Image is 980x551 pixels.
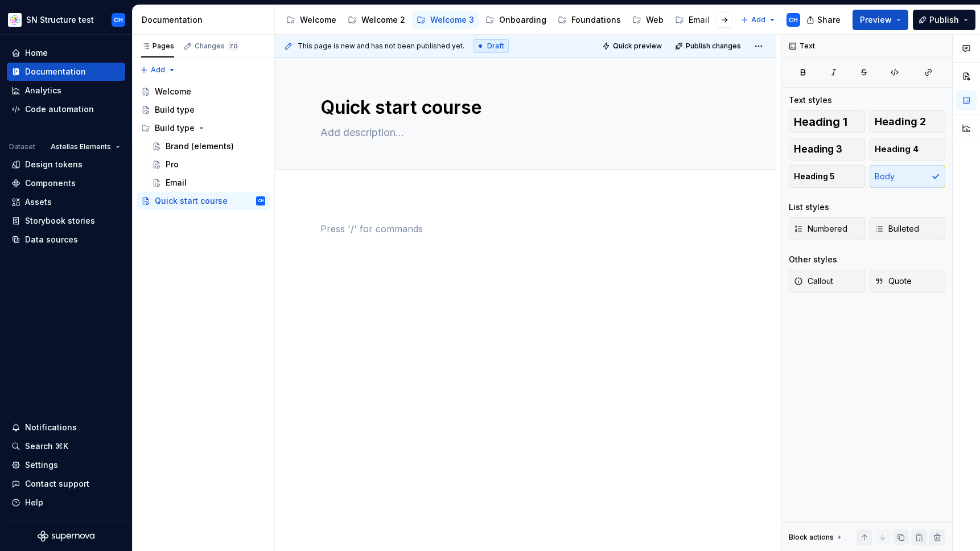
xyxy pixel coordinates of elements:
span: Callout [794,275,833,287]
span: Publish [929,14,959,26]
svg: Supernova Logo [38,531,94,542]
button: Heading 3 [789,138,865,161]
button: Notifications [7,418,125,437]
span: Quick preview [613,42,662,51]
span: Publish changes [686,42,741,51]
a: Components [7,174,125,192]
button: Callout [789,270,865,293]
div: SN Structure test [26,14,94,26]
textarea: Quick start course [318,94,728,121]
div: Web [646,14,664,26]
a: Pro [147,155,270,174]
div: Settings [25,459,58,471]
a: Data sources [7,231,125,249]
span: Bulleted [875,223,919,235]
span: Heading 4 [875,143,919,155]
button: Search ⌘K [7,437,125,455]
button: Heading 1 [789,110,865,133]
span: This page is new and has not been published yet. [298,42,464,51]
span: Quote [875,275,912,287]
a: Settings [7,456,125,474]
button: Astellas Elements [46,139,125,155]
div: Pro [166,159,179,170]
div: Home [25,47,48,59]
span: Preview [860,14,892,26]
div: Components [25,178,76,189]
span: 70 [227,42,240,51]
a: Email [147,174,270,192]
a: Email [670,11,714,29]
div: Pages [141,42,174,51]
div: Welcome [300,14,336,26]
div: Onboarding [499,14,546,26]
div: Documentation [25,66,86,77]
div: Other styles [789,254,837,265]
button: Quote [870,270,946,293]
div: Build type [137,119,270,137]
div: Welcome 3 [430,14,474,26]
div: Help [25,497,43,508]
button: Help [7,494,125,512]
div: Search ⌘K [25,441,68,452]
button: Heading 5 [789,165,865,188]
div: Foundations [571,14,621,26]
a: Quick start courseCH [137,192,270,210]
div: Analytics [25,85,61,96]
a: Foundations [553,11,625,29]
span: Add [151,65,165,75]
div: Welcome 2 [361,14,405,26]
button: Publish changes [672,38,746,54]
button: Add [737,12,780,28]
div: List styles [789,202,829,213]
div: Block actions [789,529,844,545]
a: Welcome 3 [412,11,479,29]
span: Heading 1 [794,116,847,128]
div: Welcome [155,86,191,97]
a: Design tokens [7,155,125,174]
button: Quick preview [599,38,667,54]
div: Dataset [9,142,35,151]
img: b2369ad3-f38c-46c1-b2a2-f2452fdbdcd2.png [8,13,22,27]
div: Changes [195,42,240,51]
div: Storybook stories [25,215,95,227]
a: Onboarding [481,11,551,29]
button: Numbered [789,217,865,240]
div: CH [258,195,263,207]
a: Code automation [7,100,125,118]
button: SN Structure testCH [2,7,130,32]
span: Heading 5 [794,171,835,182]
div: Assets [25,196,52,208]
div: Page tree [137,83,270,210]
button: Preview [853,10,908,30]
a: Brand (elements) [147,137,270,155]
div: Brand (elements) [166,141,234,152]
div: Block actions [789,533,834,542]
a: Analytics [7,81,125,100]
div: Notifications [25,422,77,433]
a: Welcome 2 [343,11,410,29]
div: Email [166,177,187,188]
span: Heading 2 [875,116,926,128]
div: Build type [155,104,195,116]
a: Storybook stories [7,212,125,230]
span: Add [751,15,765,24]
button: Heading 2 [870,110,946,133]
div: Contact support [25,478,89,490]
span: Draft [487,42,504,51]
span: Share [817,14,841,26]
div: CH [789,15,798,24]
a: Assets [7,193,125,211]
div: Documentation [142,14,270,26]
div: CH [114,15,123,24]
a: Build type [137,101,270,119]
a: Welcome [137,83,270,101]
button: Bulleted [870,217,946,240]
a: Welcome [282,11,341,29]
div: Quick start course [155,195,228,207]
button: Contact support [7,475,125,493]
button: Heading 4 [870,138,946,161]
button: Add [137,62,179,78]
div: Page tree [282,9,735,31]
div: Design tokens [25,159,83,170]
